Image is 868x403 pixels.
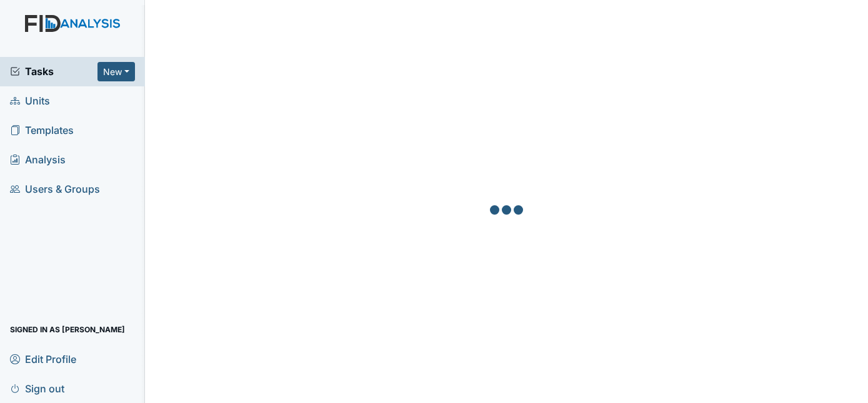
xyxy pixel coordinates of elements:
[97,62,135,81] button: New
[10,64,97,79] a: Tasks
[10,150,66,170] span: Analysis
[10,320,125,339] span: Signed in as [PERSON_NAME]
[10,379,64,398] span: Sign out
[10,180,100,199] span: Users & Groups
[10,91,50,111] span: Units
[10,349,76,369] span: Edit Profile
[10,121,74,140] span: Templates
